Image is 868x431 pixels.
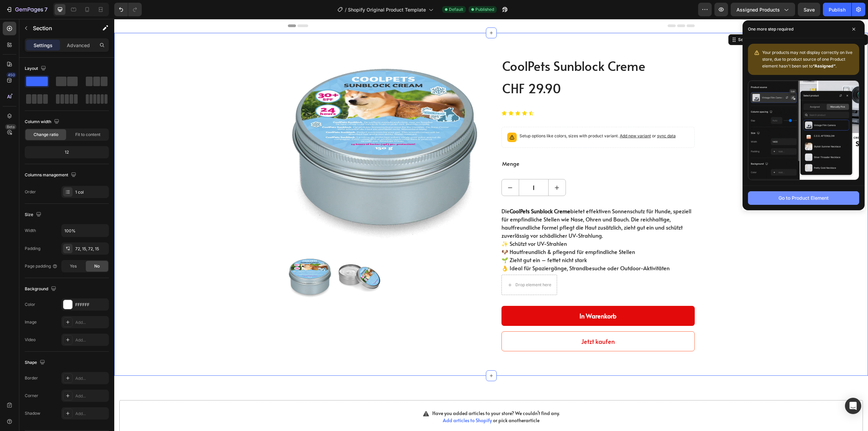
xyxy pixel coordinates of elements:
span: Add new variant [506,114,537,119]
span: Change ratio [34,132,58,138]
div: Video [25,337,36,343]
div: Add... [75,375,107,381]
div: Width [25,228,36,234]
div: Drop element here [401,263,437,269]
div: Columns management [25,171,78,180]
div: Layout [25,64,47,73]
span: Your products may not display correctly on live store, due to product source of one Product eleme... [762,50,852,68]
button: 7 [3,3,51,16]
span: Assigned Products [736,6,780,13]
div: Border [25,375,38,381]
button: Jetzt kaufen [387,312,580,332]
p: Advanced [67,42,90,49]
div: Undo/Redo [114,3,142,16]
div: Corner [25,393,38,399]
button: decrement [388,160,405,177]
div: Shadow [25,410,40,416]
span: / [345,6,347,13]
div: Add... [75,337,107,343]
p: Section [33,24,88,32]
p: Menge [388,140,580,149]
div: Padding [25,246,40,252]
p: Die bietet effektiven Sonnenschutz für Hunde, speziell für empfindliche Stellen wie Nase, Ohren u... [387,188,577,220]
div: Background [25,285,58,294]
div: Image [25,319,37,325]
div: Shape [25,358,46,367]
div: Add... [75,393,107,399]
span: Default [449,6,463,13]
div: 72, 15, 72, 15 [75,246,107,252]
div: or pick another article [329,398,425,405]
p: Setup options like colors, sizes with product variant. [405,114,561,120]
p: Settings [34,42,53,49]
p: One more step required [748,26,793,33]
p: ✨ Schützt vor UV-Strahlen 🐶 Hautfreundlich & pflegend für empfindliche Stellen 🌱 Zieht gut ein – ... [387,221,555,253]
div: Order [25,189,36,195]
div: Add... [75,411,107,417]
div: In Warenkorb [465,292,502,301]
div: 1 col [75,189,107,195]
p: Create Theme Section [655,18,698,24]
span: Add articles to Shopify [329,398,378,405]
span: Fit to content [75,132,100,138]
div: Publish [829,6,846,13]
button: increment [434,160,451,177]
div: 12 [26,148,107,157]
div: 450 [6,72,16,78]
span: or [537,114,561,119]
span: Yes [70,263,77,269]
input: quantity [405,160,434,177]
div: Column width [25,117,61,126]
button: Go to Product Element [748,191,859,205]
div: Size [25,210,43,219]
button: In Warenkorb [387,287,580,307]
input: Auto [62,224,108,237]
span: Shopify Original Product Template [348,6,426,13]
strong: CoolPets Sunblock Creme [395,188,456,196]
div: CHF 29.90 [387,61,448,78]
span: Published [475,6,494,13]
div: Beta [5,124,16,130]
span: sync data [543,114,561,119]
div: Color [25,301,35,308]
span: No [94,263,100,269]
button: Save [798,3,820,16]
button: Assigned Products [731,3,795,16]
div: Page padding [25,263,58,269]
div: Section 1 [623,18,643,24]
h2: CoolPets Sunblock Creme [387,38,580,55]
iframe: Design area [114,19,868,431]
div: FFFFFF [75,302,107,308]
button: AI Content [703,17,733,25]
div: Jetzt kaufen [467,318,500,327]
span: Have you added articles to your store? We couldn’t find any. [318,391,446,398]
p: 7 [44,5,47,14]
div: Open Intercom Messenger [845,398,861,414]
b: “Assigned” [813,63,835,68]
span: Save [804,7,815,13]
div: Go to Product Element [778,194,829,201]
button: Publish [823,3,851,16]
div: Add... [75,319,107,326]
